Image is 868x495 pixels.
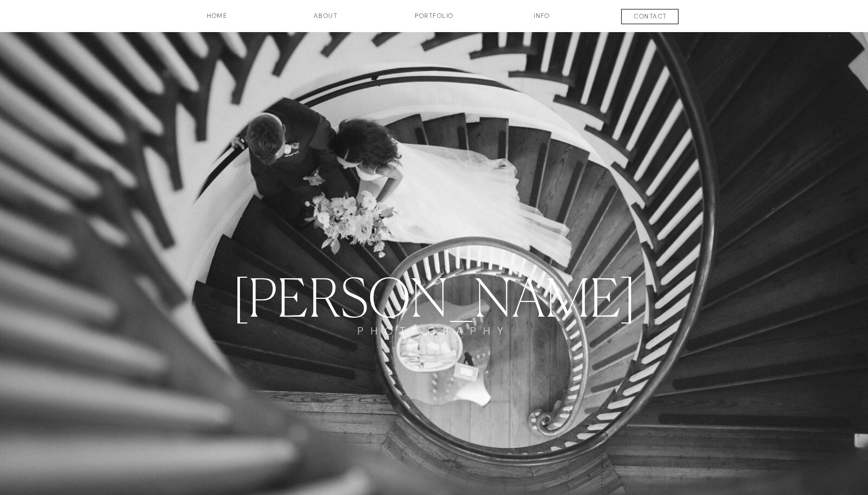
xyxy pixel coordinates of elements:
a: INFO [516,11,568,29]
a: PHOTOGRAPHY [345,325,524,357]
a: contact [612,12,690,24]
a: HOME [178,11,256,29]
a: Portfolio [395,11,473,29]
a: about [300,11,352,29]
a: [PERSON_NAME] [209,266,660,325]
